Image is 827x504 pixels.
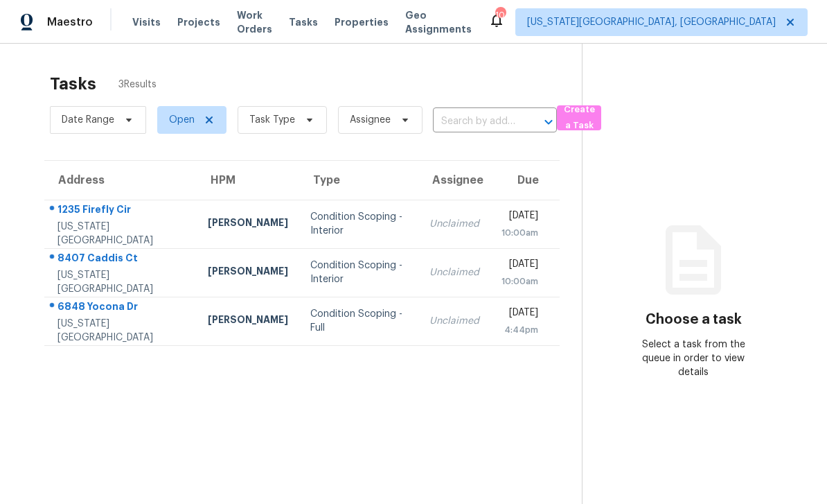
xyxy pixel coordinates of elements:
[57,251,186,268] div: 8407 Caddis Ct
[405,8,472,36] span: Geo Assignments
[429,217,479,231] div: Unclaimed
[118,78,157,92] span: 3 Results
[237,8,272,36] span: Work Orders
[527,15,776,29] span: [US_STATE][GEOGRAPHIC_DATA], [GEOGRAPHIC_DATA]
[335,15,389,29] span: Properties
[57,220,186,247] div: [US_STATE][GEOGRAPHIC_DATA]
[418,161,490,200] th: Assignee
[501,209,538,226] div: [DATE]
[501,257,538,275] div: [DATE]
[310,307,407,335] div: Condition Scoping - Full
[57,268,186,296] div: [US_STATE][GEOGRAPHIC_DATA]
[646,313,742,327] h3: Choose a task
[350,113,391,127] span: Assignee
[208,313,288,330] div: [PERSON_NAME]
[177,15,220,29] span: Projects
[429,266,479,279] div: Unclaimed
[501,275,538,288] div: 10:00am
[169,113,195,127] span: Open
[249,113,295,127] span: Task Type
[57,299,186,317] div: 6848 Yocona Dr
[208,216,288,233] div: [PERSON_NAME]
[433,111,518,132] input: Search by address
[44,161,197,200] th: Address
[289,17,318,27] span: Tasks
[490,161,560,200] th: Due
[501,323,538,337] div: 4:44pm
[557,105,601,130] button: Create a Task
[310,259,407,286] div: Condition Scoping - Interior
[62,113,114,127] span: Date Range
[50,77,96,91] h2: Tasks
[132,15,161,29] span: Visits
[539,112,558,132] button: Open
[299,161,418,200] th: Type
[197,161,299,200] th: HPM
[501,226,538,240] div: 10:00am
[57,317,186,345] div: [US_STATE][GEOGRAPHIC_DATA]
[47,15,93,29] span: Maestro
[57,202,186,220] div: 1235 Firefly Cir
[501,306,538,323] div: [DATE]
[495,8,505,22] div: 10
[638,338,749,379] div: Select a task from the queue in order to view details
[208,264,288,281] div: [PERSON_NAME]
[310,210,407,238] div: Condition Scoping - Interior
[429,314,479,328] div: Unclaimed
[564,102,594,134] span: Create a Task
